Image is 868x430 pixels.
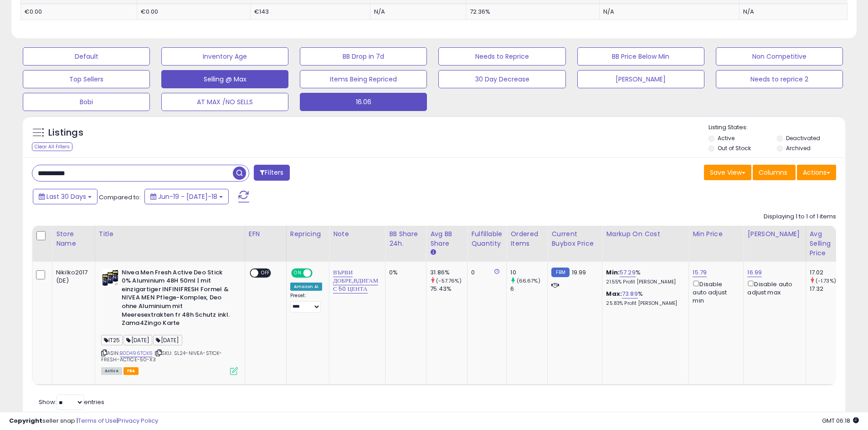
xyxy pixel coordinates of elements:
td: N/A [739,4,847,20]
div: Disable auto adjust min [693,279,736,305]
div: 0% [389,268,419,277]
a: Privacy Policy [118,416,158,425]
p: 25.83% Profit [PERSON_NAME] [606,300,682,307]
div: Preset: [290,293,322,313]
span: [DATE] [123,335,152,345]
div: Title [99,229,241,239]
small: FBM [551,268,569,277]
span: | SKU: SL24-NIVEA-STICK-FRESH-ACTICE-50-X3 [101,349,222,363]
label: Deactivated [786,134,820,142]
button: Needs to reprice 2 [716,70,843,88]
label: Archived [786,144,811,152]
div: Note [333,229,381,239]
button: AT MAX /NO SELLS [161,93,288,111]
b: Max: [606,289,622,298]
div: 75.43% [430,285,467,293]
button: [PERSON_NAME] [577,70,704,88]
button: Actions [797,165,836,180]
p: Listing States: [709,123,845,132]
span: Last 30 Days [46,192,86,201]
div: Nikilko2017 (DE) [56,268,88,285]
small: (-57.76%) [436,277,461,284]
span: Columns [759,168,787,177]
button: Jun-19 - [DATE]-18 [144,189,229,204]
h5: Listings [48,126,83,139]
td: €143 [251,4,370,20]
div: Markup on Cost [606,229,685,239]
b: Min: [606,268,620,277]
th: The percentage added to the cost of goods (COGS) that forms the calculator for Min & Max prices. [602,226,689,262]
td: N/A [599,4,739,20]
button: Top Sellers [23,70,150,88]
a: 15.79 [693,268,707,277]
span: Show: entries [39,398,104,406]
div: EFN [249,229,282,239]
button: Filters [254,165,289,181]
b: Nivea Men Fresh Active Deo Stick 0% Aluminium 48H 50ml | mit einzigartiger INFINIFRESH Formel & N... [122,268,232,330]
div: Repricing [290,229,325,239]
button: Needs to Reprice [438,47,565,66]
div: BB Share 24h. [389,229,422,248]
button: Default [23,47,150,66]
div: 0 [471,268,499,277]
span: 19.99 [572,268,586,277]
button: BB Price Below Min [577,47,704,66]
div: ASIN: [101,268,238,374]
div: seller snap | | [9,417,158,425]
p: 21.55% Profit [PERSON_NAME] [606,279,682,285]
div: Avg BB Share [430,229,463,248]
a: ВЪРВИ ДОБРЕ,ВДИГАМ С 50 ЦЕНТА [333,268,378,293]
button: Inventory Age [161,47,288,66]
span: IT25 [101,335,123,345]
div: Disable auto adjust max [747,279,798,297]
td: €0.00 [21,4,137,20]
div: 6 [510,285,547,293]
button: Non Competitive [716,47,843,66]
div: Fulfillable Quantity [471,229,503,248]
button: Save View [704,165,751,180]
img: 41fQOPmatIL._SL40_.jpg [101,268,119,287]
span: Jun-19 - [DATE]-18 [158,192,217,201]
div: Current Buybox Price [551,229,598,248]
div: 10 [510,268,547,277]
span: OFF [311,269,325,277]
div: Store Name [56,229,91,248]
button: Selling @ Max [161,70,288,88]
td: 72.36% [466,4,599,20]
div: 17.02 [810,268,847,277]
span: 2025-08-18 06:18 GMT [822,416,859,425]
span: OFF [258,269,273,277]
a: 16.99 [747,268,762,277]
span: ON [292,269,303,277]
strong: Copyright [9,416,42,425]
button: 30 Day Decrease [438,70,565,88]
button: Items Being Repriced [300,70,427,88]
td: €0.00 [137,4,250,20]
small: (-1.73%) [816,277,836,284]
button: Last 30 Days [33,189,98,204]
label: Out of Stock [718,144,751,152]
div: Ordered Items [510,229,544,248]
button: Bobi [23,93,150,111]
div: Amazon AI [290,283,322,291]
a: 73.89 [622,289,638,298]
div: % [606,290,682,307]
button: Columns [753,165,796,180]
button: BB Drop in 7d [300,47,427,66]
div: [PERSON_NAME] [747,229,801,239]
div: % [606,268,682,285]
td: N/A [370,4,466,20]
div: Avg Selling Price [810,229,843,258]
small: Avg BB Share. [430,248,436,257]
small: (66.67%) [517,277,540,284]
a: 57.29 [620,268,636,277]
div: Displaying 1 to 1 of 1 items [764,212,836,221]
span: All listings currently available for purchase on Amazon [101,367,122,375]
div: Min Price [693,229,740,239]
span: [DATE] [153,335,182,345]
div: Clear All Filters [32,142,72,151]
div: 31.86% [430,268,467,277]
button: 16.06 [300,93,427,111]
label: Active [718,134,734,142]
span: FBA [123,367,139,375]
